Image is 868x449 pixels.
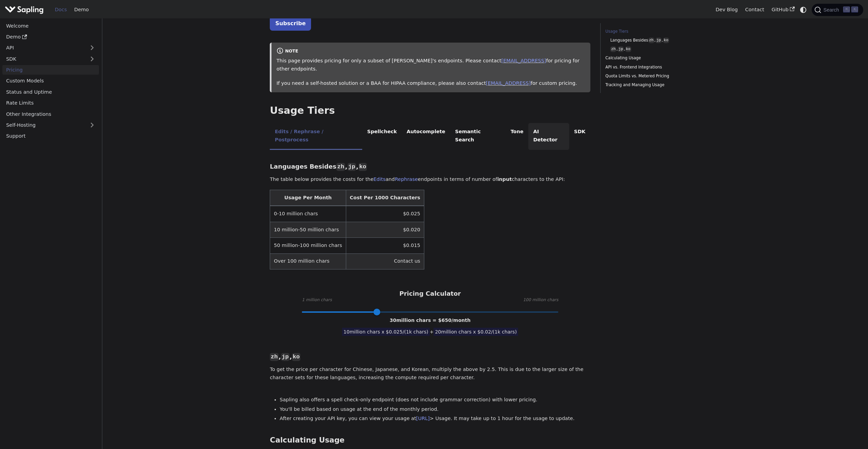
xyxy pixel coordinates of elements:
a: Custom Models [2,76,99,86]
code: zh [336,163,345,171]
a: Calculating Usage [605,55,698,61]
li: Semantic Search [450,123,506,150]
li: Autocomplete [402,123,450,150]
a: GitHub [768,4,798,15]
code: ko [292,353,300,361]
code: zh [610,46,616,52]
td: Contact us [346,253,424,269]
code: zh [270,353,278,361]
kbd: ⌘ [843,6,850,13]
button: Switch between dark and light mode (currently system mode) [798,5,808,15]
code: jp [656,37,662,43]
a: Status and Uptime [2,87,99,97]
a: [EMAIL_ADDRESS] [486,80,531,86]
code: jp [348,163,356,171]
li: AI Detector [528,123,569,150]
code: jp [281,353,290,361]
h3: , , [270,353,590,361]
a: Dev Blog [712,4,741,15]
td: $0.020 [346,222,424,237]
a: Welcome [2,21,99,31]
li: Edits / Rephrase / Postprocess [270,123,362,150]
p: This page provides pricing for only a subset of [PERSON_NAME]'s endpoints. Please contact for pri... [277,57,586,73]
a: Other Integrations [2,109,99,119]
a: API vs. Frontend Integrations [605,64,698,71]
th: Cost Per 1000 Characters [346,190,424,206]
li: You'll be billed based on usage at the end of the monthly period. [280,405,590,414]
a: [EMAIL_ADDRESS] [501,58,546,63]
a: Subscribe [270,16,311,30]
li: After creating your API key, you can view your usage at > Usage. It may take up to 1 hour for the... [280,415,590,423]
li: Sapling also offers a spell check-only endpoint (does not include grammar correction) with lower ... [280,396,590,404]
li: Spellcheck [362,123,402,150]
p: If you need a self-hosted solution or a BAA for HIPAA compliance, please also contact for custom ... [277,79,586,88]
td: Over 100 million chars [270,253,346,269]
h2: Usage Tiers [270,105,590,117]
li: SDK [569,123,590,150]
p: To get the price per character for Chinese, Japanese, and Korean, multiply the above by 2.5. This... [270,366,590,382]
td: $0.025 [346,206,424,222]
kbd: K [851,6,858,13]
div: note [277,47,586,56]
code: ko [625,46,631,52]
a: Tracking and Managing Usage [605,82,698,88]
strong: input [497,176,512,182]
button: Expand sidebar category 'SDK' [85,54,99,64]
code: zh [648,37,654,43]
h2: Calculating Usage [270,436,590,445]
li: Tone [506,123,529,150]
a: Docs [51,4,71,15]
a: Support [2,131,99,141]
td: $0.015 [346,238,424,253]
a: Pricing [2,65,99,75]
h3: Languages Besides , , [270,163,590,171]
a: Rephrase [395,176,418,182]
span: 1 million chars [302,297,332,304]
span: 100 million chars [523,297,558,304]
a: SDK [2,54,85,64]
a: Rate Limits [2,98,99,108]
code: jp [618,46,624,52]
button: Search (Command+K) [812,4,863,16]
span: 20 million chars x $ 0.02 /(1k chars) [433,328,518,336]
a: [URL] [416,416,430,421]
a: Quota Limits vs. Metered Pricing [605,73,698,79]
p: The table below provides the costs for the and endpoints in terms of number of characters to the ... [270,175,590,184]
a: Sapling.ai [5,5,46,15]
code: ko [358,163,367,171]
a: Edits [373,176,385,182]
code: ko [663,37,669,43]
button: Expand sidebar category 'API' [85,43,99,53]
h3: Pricing Calculator [399,290,461,298]
th: Usage Per Month [270,190,346,206]
a: API [2,43,85,53]
span: 30 million chars = $ 650 /month [390,318,471,323]
span: Search [821,7,843,13]
a: Usage Tiers [605,28,698,35]
td: 10 million-50 million chars [270,222,346,237]
img: Sapling.ai [5,5,44,15]
a: Self-Hosting [2,120,99,130]
span: 10 million chars x $ 0.025 /(1k chars) [342,328,430,336]
td: 50 million-100 million chars [270,238,346,253]
a: Contact [741,4,768,15]
td: 0-10 million chars [270,206,346,222]
span: + [430,329,434,335]
a: zh,jp,ko [610,46,695,52]
a: Demo [71,4,92,15]
a: Demo [2,32,99,42]
a: Languages Besideszh,jp,ko [610,37,695,44]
